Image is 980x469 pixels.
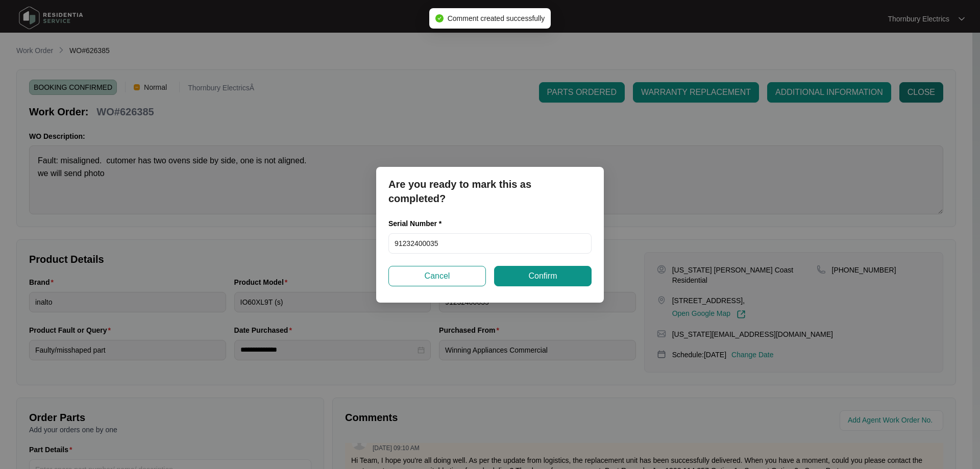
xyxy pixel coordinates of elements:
[388,266,486,286] button: Cancel
[448,14,545,22] span: Comment created successfully
[494,266,592,286] button: Confirm
[435,14,444,22] span: check-circle
[425,270,450,282] span: Cancel
[388,177,592,191] p: Are you ready to mark this as
[388,218,449,229] label: Serial Number *
[388,191,592,206] p: completed?
[528,270,557,282] span: Confirm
